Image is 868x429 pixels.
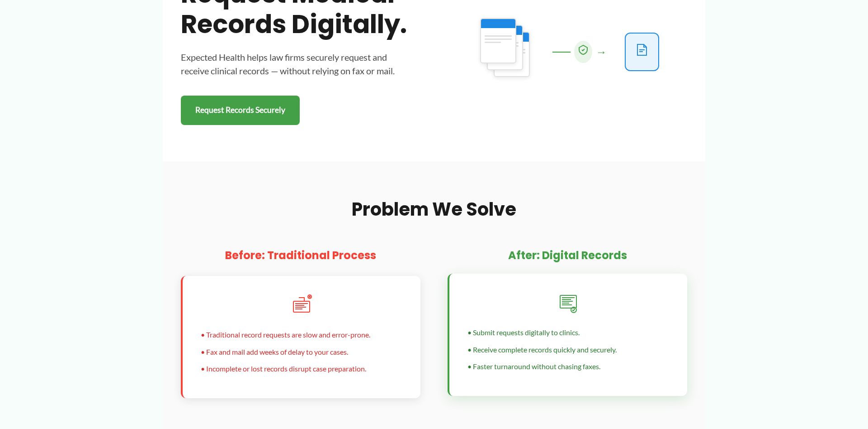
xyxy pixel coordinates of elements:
[467,344,669,356] p: • Receive complete records quickly and securely.
[467,361,669,372] p: • Faster turnaround without chasing faxes.
[201,329,402,341] p: • Traditional record requests are slow and error-prone.
[181,50,416,77] p: Expected Health helps law firms securely request and receive clinical records — without relying o...
[467,327,669,338] p: • Submit requests digitally to clinics.
[181,96,300,125] a: Request Records Securely
[201,363,402,375] p: • Incomplete or lost records disrupt case preparation.
[201,346,402,358] p: • Fax and mail add weeks of delay to your cases.
[181,198,687,221] h2: Problem We Solve
[181,248,420,262] h3: Before: Traditional Process
[448,248,687,262] h3: After: Digital Records
[596,42,607,62] div: →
